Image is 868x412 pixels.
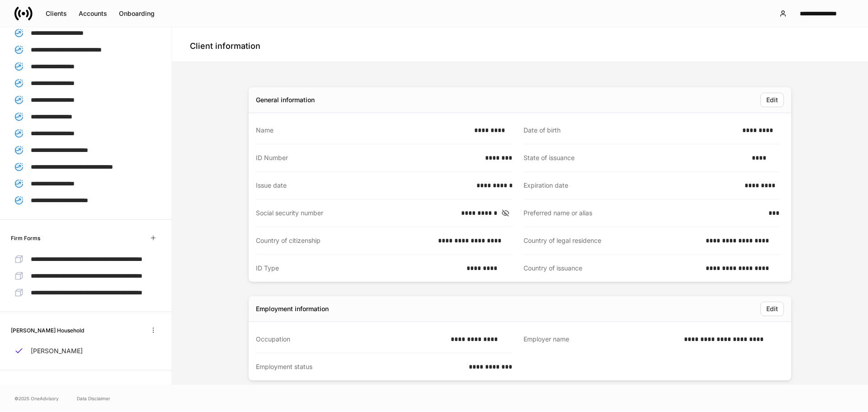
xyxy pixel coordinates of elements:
[256,335,445,344] div: Occupation
[14,395,59,402] span: © 2025 OneAdvisory
[256,126,469,135] div: Name
[524,153,746,162] div: State of issuance
[119,9,155,18] div: Onboarding
[256,304,329,313] div: Employment information
[766,95,778,104] div: Edit
[31,346,83,355] p: [PERSON_NAME]
[11,326,84,335] h6: [PERSON_NAME] Household
[73,6,113,21] button: Accounts
[524,264,700,273] div: Country of issuance
[77,395,110,402] a: Data Disclaimer
[40,6,73,21] button: Clients
[11,343,160,359] a: [PERSON_NAME]
[256,153,480,162] div: ID Number
[190,41,260,52] h4: Client information
[256,95,315,104] div: General information
[524,208,763,218] div: Preferred name or alias
[760,93,784,107] button: Edit
[524,236,700,245] div: Country of legal residence
[113,6,160,21] button: Onboarding
[766,304,778,313] div: Edit
[79,9,107,18] div: Accounts
[524,335,679,344] div: Employer name
[760,302,784,316] button: Edit
[524,126,737,135] div: Date of birth
[256,208,456,218] div: Social security number
[256,362,463,371] div: Employment status
[256,236,433,245] div: Country of citizenship
[256,264,461,273] div: ID Type
[524,181,739,190] div: Expiration date
[256,181,471,190] div: Issue date
[11,234,40,242] h6: Firm Forms
[46,9,67,18] div: Clients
